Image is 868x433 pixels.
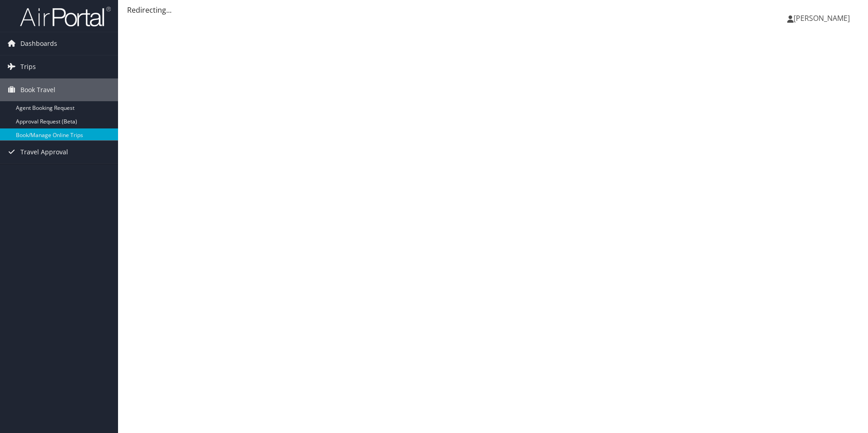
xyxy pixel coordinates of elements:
[794,13,850,23] span: [PERSON_NAME]
[20,6,111,27] img: airportal-logo.png
[787,5,859,32] a: [PERSON_NAME]
[20,55,36,78] span: Trips
[20,79,55,101] span: Book Travel
[20,32,57,55] span: Dashboards
[20,141,68,163] span: Travel Approval
[127,5,859,15] div: Redirecting...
